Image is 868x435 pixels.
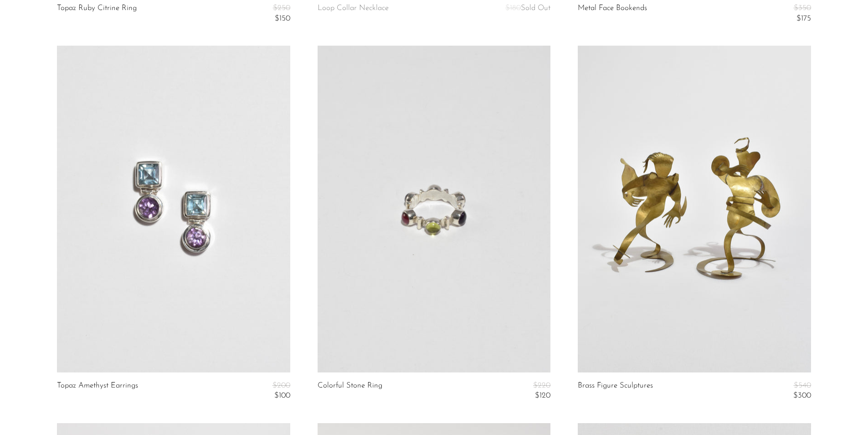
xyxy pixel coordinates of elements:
span: $175 [796,15,811,22]
span: $180 [505,4,521,12]
a: Brass Figure Sculptures [578,382,653,400]
span: $150 [275,15,290,22]
span: $220 [533,382,550,389]
span: Sold Out [521,4,550,12]
a: Metal Face Bookends [578,4,647,23]
span: $200 [272,382,290,389]
span: $540 [794,382,811,389]
span: $250 [273,4,290,12]
span: $100 [274,392,290,399]
span: $350 [794,4,811,12]
a: Topaz Amethyst Earrings [57,382,138,400]
span: $120 [535,392,550,399]
a: Topaz Ruby Citrine Ring [57,4,137,23]
a: Colorful Stone Ring [318,382,382,400]
span: $300 [793,392,811,399]
a: Loop Collar Necklace [318,4,389,14]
